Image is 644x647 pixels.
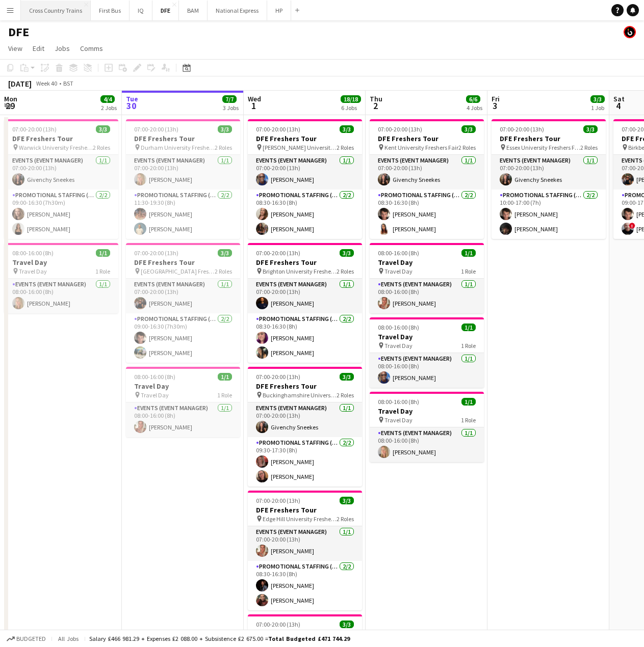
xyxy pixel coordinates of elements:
[378,125,422,133] span: 07:00-20:00 (13h)
[34,79,59,87] span: Week 40
[384,144,458,151] span: Kent University Freshers Fair
[126,382,240,391] h3: Travel Day
[500,125,544,133] span: 07:00-20:00 (13h)
[124,100,138,112] span: 30
[583,125,598,133] span: 3/3
[370,190,484,239] app-card-role: Promotional Staffing (Brand Ambassadors)2/208:30-16:30 (8h)[PERSON_NAME][PERSON_NAME]
[340,497,354,504] span: 3/3
[126,155,240,190] app-card-role: Events (Event Manager)1/107:00-20:00 (13h)[PERSON_NAME]
[126,313,240,363] app-card-role: Promotional Staffing (Brand Ambassadors)2/209:00-16:30 (7h30m)[PERSON_NAME][PERSON_NAME]
[370,392,484,462] app-job-card: 08:00-16:00 (8h)1/1Travel Day Travel Day1 RoleEvents (Event Manager)1/108:00-16:00 (8h)[PERSON_NAME]
[126,119,240,239] app-job-card: 07:00-20:00 (13h)3/3DFE Freshers Tour Durham University Freshers Fair2 RolesEvents (Event Manager...
[370,155,484,190] app-card-role: Events (Event Manager)1/107:00-20:00 (13h)Givenchy Sneekes
[263,144,337,151] span: [PERSON_NAME] University Freshers Fair
[91,1,130,20] button: First Bus
[19,267,47,275] span: Travel Day
[4,279,118,313] app-card-role: Events (Event Manager)1/108:00-16:00 (8h)[PERSON_NAME]
[370,407,484,416] h3: Travel Day
[152,1,179,20] button: DFE
[126,94,138,103] span: Tue
[492,190,606,239] app-card-role: Promotional Staffing (Brand Ambassadors)2/210:00-17:00 (7h)[PERSON_NAME][PERSON_NAME]
[248,402,362,437] app-card-role: Events (Event Manager)1/107:00-20:00 (13h)Givenchy Sneekes
[368,100,382,112] span: 2
[263,515,337,523] span: Edge Hill University Freshers Fair
[89,635,350,642] div: Salary £466 981.29 + Expenses £2 088.00 + Subsistence £2 675.00 =
[4,119,118,239] div: 07:00-20:00 (13h)3/3DFE Freshers Tour Warwick University Freshers Fair2 RolesEvents (Event Manage...
[4,190,118,239] app-card-role: Promotional Staffing (Brand Ambassadors)2/209:00-16:30 (7h30m)[PERSON_NAME][PERSON_NAME]
[96,249,110,257] span: 1/1
[126,367,240,437] div: 08:00-16:00 (8h)1/1Travel Day Travel Day1 RoleEvents (Event Manager)1/108:00-16:00 (8h)[PERSON_NAME]
[378,323,419,331] span: 08:00-16:00 (8h)
[492,155,606,190] app-card-role: Events (Event Manager)1/107:00-20:00 (13h)Givenchy Sneekes
[248,505,362,515] h3: DFE Freshers Tour
[248,367,362,487] app-job-card: 07:00-20:00 (13h)3/3DFE Freshers Tour Buckinghamshire University Freshers Fair2 RolesEvents (Even...
[370,332,484,341] h3: Travel Day
[126,243,240,363] div: 07:00-20:00 (13h)3/3DFE Freshers Tour [GEOGRAPHIC_DATA] Freshers Fair2 RolesEvents (Event Manager...
[458,144,476,151] span: 2 Roles
[370,279,484,313] app-card-role: Events (Event Manager)1/108:00-16:00 (8h)[PERSON_NAME]
[490,100,500,112] span: 3
[93,144,110,151] span: 2 Roles
[141,144,215,151] span: Durham University Freshers Fair
[126,279,240,313] app-card-role: Events (Event Manager)1/107:00-20:00 (13h)[PERSON_NAME]
[80,44,103,53] span: Comms
[337,267,354,275] span: 2 Roles
[16,635,46,642] span: Budgeted
[263,267,337,275] span: Brighton University Freshers Fair
[248,119,362,239] app-job-card: 07:00-20:00 (13h)3/3DFE Freshers Tour [PERSON_NAME] University Freshers Fair2 RolesEvents (Event ...
[248,279,362,313] app-card-role: Events (Event Manager)1/107:00-20:00 (13h)[PERSON_NAME]
[256,373,300,381] span: 07:00-20:00 (13h)
[100,95,115,103] span: 4/4
[50,42,74,55] a: Jobs
[612,100,625,112] span: 4
[370,243,484,313] app-job-card: 08:00-16:00 (8h)1/1Travel Day Travel Day1 RoleEvents (Event Manager)1/108:00-16:00 (8h)[PERSON_NAME]
[340,373,354,381] span: 3/3
[248,134,362,143] h3: DFE Freshers Tour
[492,119,606,239] app-job-card: 07:00-20:00 (13h)3/3DFE Freshers Tour Essex University Freshers Fair2 RolesEvents (Event Manager)...
[223,104,239,112] div: 3 Jobs
[8,78,32,89] div: [DATE]
[256,125,300,133] span: 07:00-20:00 (13h)
[96,125,110,133] span: 3/3
[337,515,354,523] span: 2 Roles
[337,144,354,151] span: 2 Roles
[29,42,48,55] a: Edit
[4,243,118,313] app-job-card: 08:00-16:00 (8h)1/1Travel Day Travel Day1 RoleEvents (Event Manager)1/108:00-16:00 (8h)[PERSON_NAME]
[461,416,476,424] span: 1 Role
[378,398,419,406] span: 08:00-16:00 (8h)
[461,323,476,331] span: 1/1
[248,491,362,610] app-job-card: 07:00-20:00 (13h)3/3DFE Freshers Tour Edge Hill University Freshers Fair2 RolesEvents (Event Mana...
[268,635,350,642] span: Total Budgeted £471 744.29
[384,342,413,349] span: Travel Day
[3,100,17,112] span: 29
[215,144,232,151] span: 2 Roles
[246,100,261,112] span: 1
[248,526,362,561] app-card-role: Events (Event Manager)1/107:00-20:00 (13h)[PERSON_NAME]
[126,258,240,267] h3: DFE Freshers Tour
[126,190,240,239] app-card-role: Promotional Staffing (Brand Ambassadors)2/211:30-19:30 (8h)[PERSON_NAME][PERSON_NAME]
[222,95,237,103] span: 7/7
[461,249,476,257] span: 1/1
[341,95,361,103] span: 18/18
[95,267,110,275] span: 1 Role
[466,95,480,103] span: 6/6
[340,621,354,628] span: 3/3
[248,258,362,267] h3: DFE Freshers Tour
[248,155,362,190] app-card-role: Events (Event Manager)1/107:00-20:00 (13h)[PERSON_NAME]
[461,342,476,349] span: 1 Role
[8,24,29,40] h1: DFE
[378,249,419,257] span: 08:00-16:00 (8h)
[461,267,476,275] span: 1 Role
[248,243,362,363] app-job-card: 07:00-20:00 (13h)3/3DFE Freshers Tour Brighton University Freshers Fair2 RolesEvents (Event Manag...
[263,391,337,399] span: Buckinghamshire University Freshers Fair
[4,258,118,267] h3: Travel Day
[370,427,484,462] app-card-role: Events (Event Manager)1/108:00-16:00 (8h)[PERSON_NAME]
[12,125,57,133] span: 07:00-20:00 (13h)
[370,353,484,388] app-card-role: Events (Event Manager)1/108:00-16:00 (8h)[PERSON_NAME]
